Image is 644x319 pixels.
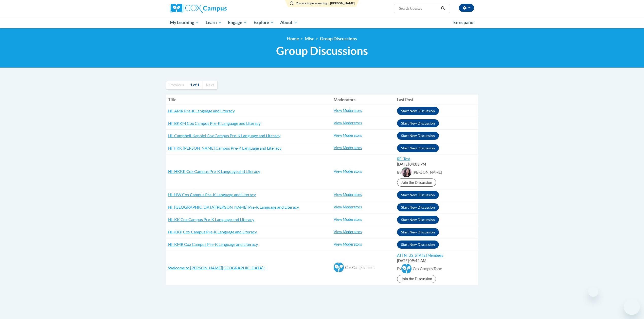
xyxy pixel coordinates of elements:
[168,121,261,126] a: HI: BKKM Cox Campus Pre-K Language and Literacy
[305,36,314,41] span: Misc
[401,264,412,274] img: Cox Campus Team
[187,81,203,90] a: 1 of 1
[397,144,439,152] button: Start New Discussion
[397,241,439,249] button: Start New Discussion
[168,133,280,138] a: HI: Campbell-Kapolei Cox Campus Pre-K Language and Literacy
[413,267,442,271] span: Cox Campus Team
[280,19,297,26] span: About
[624,299,640,315] iframe: Button to launch messaging window
[397,216,439,224] button: Start New Discussion
[228,19,247,26] span: Engage
[334,97,355,102] span: Moderators
[168,146,281,150] a: HI: FKK [PERSON_NAME] Campus Pre-K Language and Literacy
[334,169,362,173] a: View Moderators
[168,265,265,270] a: Welcome to [PERSON_NAME][GEOGRAPHIC_DATA]!
[397,170,401,174] span: By
[320,36,357,41] a: Group Discussions
[397,203,439,211] button: Start New Discussion
[450,17,478,28] a: En español
[168,229,257,234] a: HI: KKP Cox Campus Pre-K Language and Literacy
[453,20,475,25] span: En español
[334,146,362,150] a: View Moderators
[397,267,401,271] span: By
[170,4,266,13] a: Cox Campus
[202,17,225,28] a: Learn
[397,258,476,264] div: [DATE] 09:42 AM
[203,81,218,90] a: Next
[401,167,412,177] img: Lauren Padesky
[397,97,413,102] span: Last Post
[397,162,476,167] div: [DATE] 04:03 PM
[334,205,362,209] a: View Moderators
[588,287,598,297] iframe: Close message
[225,17,250,28] a: Engage
[334,108,362,113] a: View Moderators
[167,17,202,28] a: My Learning
[206,19,222,26] span: Learn
[170,4,227,13] img: Cox Campus
[162,17,482,28] div: Main menu
[334,192,362,197] a: View Moderators
[168,192,256,197] a: HI: HW Cox Campus Pre-K Language and Literacy
[254,19,274,26] span: Explore
[168,169,260,174] a: HI: HKKK Cox Campus Pre-K Language and Literacy
[250,17,277,28] a: Explore
[459,4,474,12] button: Account Settings
[168,97,176,102] span: Title
[397,132,439,140] button: Start New Discussion
[168,217,254,222] a: HI: KK Cox Campus Pre-K Language and Literacy
[334,133,362,137] a: View Moderators
[166,81,187,90] a: Previous
[397,253,443,257] a: ATTN [US_STATE] Members
[287,36,299,41] a: Home
[277,17,301,28] a: About
[397,228,439,236] button: Start New Discussion
[168,205,299,209] a: HI: [GEOGRAPHIC_DATA][PERSON_NAME] Pre-K Language and Literacy
[399,5,439,11] input: Search Courses
[276,44,368,57] span: Group Discussions
[334,217,362,222] a: View Moderators
[168,242,258,247] a: HI: KMR Cox Campus Pre-K Language and Literacy
[397,178,436,187] a: Join the Discussion
[397,191,439,199] button: Start New Discussion
[345,265,374,270] span: Cox Campus Team
[168,108,235,113] a: HI: AMR Pre-K Language and Literacy
[397,107,439,115] button: Start New Discussion
[170,19,199,26] span: My Learning
[334,262,344,272] img: Cox Campus Team
[397,275,436,283] a: Join the Discussion
[439,5,447,11] button: Search
[397,119,439,127] button: Start New Discussion
[413,170,442,174] span: [PERSON_NAME]
[334,230,362,234] a: View Moderators
[334,242,362,246] a: View Moderators
[166,81,478,90] nav: Page navigation col-md-12
[397,157,410,161] a: RE: Test
[334,121,362,125] a: View Moderators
